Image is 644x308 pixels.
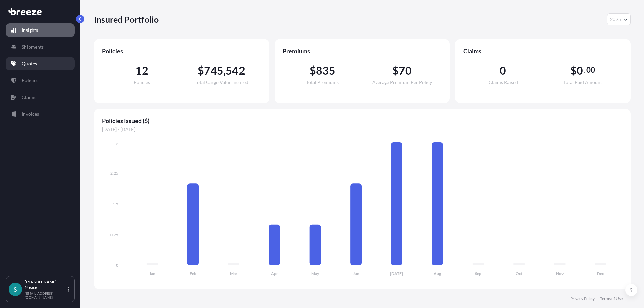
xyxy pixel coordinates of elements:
[586,67,595,73] span: 00
[198,65,204,76] span: $
[25,291,66,299] p: [EMAIL_ADDRESS][DOMAIN_NAME]
[310,65,316,76] span: $
[399,65,412,76] span: 70
[500,65,506,76] span: 0
[22,27,38,34] p: Insights
[149,271,155,276] tspan: Jan
[6,74,75,87] a: Policies
[392,65,399,76] span: $
[195,80,248,85] span: Total Cargo Value Insured
[135,65,148,76] span: 12
[311,271,319,276] tspan: May
[22,111,39,117] p: Invoices
[597,271,604,276] tspan: Dec
[22,44,44,50] p: Shipments
[283,47,442,55] span: Premiums
[22,94,36,101] p: Claims
[516,271,523,276] tspan: Oct
[230,271,237,276] tspan: Mar
[204,65,223,76] span: 745
[600,296,623,301] a: Terms of Use
[226,65,245,76] span: 542
[22,77,38,84] p: Policies
[372,80,432,85] span: Average Premium Per Policy
[475,271,481,276] tspan: Sep
[110,232,118,237] tspan: 0.75
[607,13,631,25] button: Year Selector
[110,171,118,176] tspan: 2.25
[271,271,278,276] tspan: Apr
[570,296,595,301] a: Privacy Policy
[6,90,75,104] a: Claims
[353,271,359,276] tspan: Jun
[6,107,75,121] a: Invoices
[14,286,17,293] span: S
[102,47,261,55] span: Policies
[190,271,196,276] tspan: Feb
[223,65,226,76] span: ,
[434,271,441,276] tspan: Aug
[6,57,75,70] a: Quotes
[584,67,586,73] span: .
[610,16,621,23] span: 2025
[116,263,118,268] tspan: 0
[570,65,577,76] span: $
[94,14,159,25] p: Insured Portfolio
[577,65,583,76] span: 0
[316,65,335,76] span: 835
[563,80,602,85] span: Total Paid Amount
[489,80,518,85] span: Claims Raised
[6,23,75,37] a: Insights
[25,279,66,290] p: [PERSON_NAME] Meuse
[102,117,623,125] span: Policies Issued ($)
[113,201,118,206] tspan: 1.5
[556,271,564,276] tspan: Nov
[390,271,403,276] tspan: [DATE]
[6,40,75,54] a: Shipments
[463,47,623,55] span: Claims
[116,141,118,146] tspan: 3
[102,126,623,133] span: [DATE] - [DATE]
[306,80,339,85] span: Total Premiums
[22,60,37,67] p: Quotes
[133,80,150,85] span: Policies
